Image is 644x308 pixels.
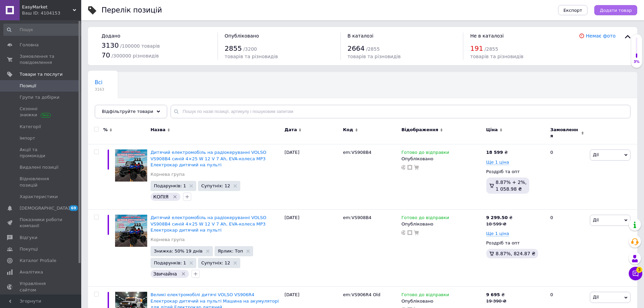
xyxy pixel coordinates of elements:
[631,60,642,64] div: 3%
[470,54,523,59] span: товарів та різновидів
[20,235,37,241] span: Відгуки
[243,46,257,52] span: / 3200
[201,261,230,265] span: Супутніх: 12
[486,298,507,304] div: 19 390 ₴
[225,44,242,52] span: 2855
[153,271,177,277] span: Звичайна
[401,292,449,299] span: Готово до відправки
[181,271,186,277] svg: Видалити мітку
[283,144,341,210] div: [DATE]
[102,7,162,14] div: Перелік позицій
[20,176,63,188] span: Відновлення позицій
[20,124,41,130] span: Категорії
[283,210,341,287] div: [DATE]
[95,87,104,92] span: 3163
[401,221,483,227] div: Опубліковано
[112,53,159,58] span: / 300000 різновидів
[20,94,60,100] span: Групи та добірки
[486,292,500,297] b: 9 695
[636,267,642,273] span: 3
[115,149,147,182] img: Детский электромобиль на радиоуправлении VOLSO VS908B4 синий 4×25W 12V 7Ah, EVA-колеса MP3 Электр...
[401,298,483,304] div: Опубліковано
[151,237,185,243] a: Корнева група
[20,147,63,159] span: Акції та промокоди
[171,105,630,118] input: Пошук по назві позиції, артикулу і пошуковим запитам
[151,127,165,133] span: Назва
[102,51,110,59] span: 70
[401,127,438,133] span: Відображення
[486,292,507,298] div: ₴
[629,267,642,280] button: Чат з покупцем3
[151,150,266,167] a: Дитячий електромобіль на радіокеруванні VOLSO VS908B4 синій 4×25 W 12 V 7 Ah, EVA-колеса MP3 Елек...
[20,42,39,48] span: Головна
[20,106,63,118] span: Сезонні знижки
[546,144,588,210] div: 0
[154,184,186,188] span: Подарунків: 1
[20,71,63,77] span: Товари та послуги
[366,46,380,52] span: / 2855
[20,135,35,141] span: Імпорт
[470,44,483,52] span: 191
[172,194,178,199] svg: Видалити мітку
[218,249,243,253] span: Ярлик: Топ
[22,4,73,10] span: EasyMarket
[151,215,266,232] a: Дитячий електромобіль на радіокеруванні VOLSO VS908B4 синій 4×25 W 12 V 7 Ah, EVA-колеса MP3 Елек...
[20,281,63,293] span: Управління сайтом
[486,215,513,221] div: ₴
[153,194,169,199] span: КОПІЯ
[20,205,70,211] span: [DEMOGRAPHIC_DATA]
[343,215,371,220] span: em:VS908B4
[102,33,120,39] span: Додано
[201,184,230,188] span: Супутніх: 12
[22,10,81,16] div: Ваш ID: 4104153
[20,217,63,229] span: Показники роботи компанії
[593,217,599,222] span: Дії
[69,205,78,211] span: 69
[401,156,483,162] div: Опубліковано
[20,53,63,66] span: Замовлення та повідомлення
[20,258,56,264] span: Каталог ProSale
[486,127,498,133] span: Ціна
[486,150,503,155] b: 18 599
[3,24,84,36] input: Пошук
[343,150,371,155] span: em:VS908B4
[343,127,353,133] span: Код
[20,164,59,170] span: Видалені позиції
[486,149,508,156] div: ₴
[496,186,522,192] span: 1 058.98 ₴
[154,249,203,253] span: Знижка: 50% 19 днів
[102,109,153,114] span: Відфільтруйте товари
[95,79,103,86] span: Всі
[115,215,147,247] img: Детский электромобиль на радиоуправлении VOLSO VS908B4 синий 4×25W 12V 7Ah, EVA-колеса MP3 Электр...
[558,5,588,15] button: Експорт
[496,251,536,256] span: 8.87%, 824.87 ₴
[486,240,545,246] div: Роздріб та опт
[486,215,508,220] b: 9 299.50
[20,246,38,252] span: Покупці
[348,33,374,39] span: В каталозі
[600,8,632,13] span: Додати товар
[586,33,616,39] a: Немає фото
[593,294,599,300] span: Дії
[593,152,599,157] span: Дії
[470,33,504,39] span: Не в каталозі
[20,269,43,275] span: Аналітика
[225,54,278,59] span: товарів та різновидів
[563,8,582,13] span: Експорт
[102,41,119,49] span: 3130
[496,180,527,185] span: 8.87% + 2%,
[348,44,365,52] span: 2664
[546,210,588,287] div: 0
[401,215,449,222] span: Готово до відправки
[285,127,297,133] span: Дата
[20,194,58,200] span: Характеристики
[401,150,449,157] span: Готово до відправки
[20,83,36,89] span: Позиції
[550,127,579,139] span: Замовлення
[485,46,498,52] span: / 2855
[486,221,513,227] div: 18 599 ₴
[486,231,509,236] span: Ще 1 ціна
[151,171,185,177] a: Корнева група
